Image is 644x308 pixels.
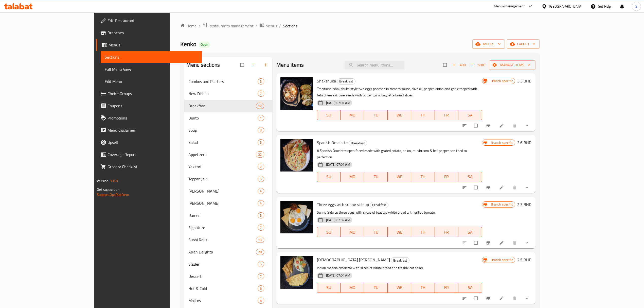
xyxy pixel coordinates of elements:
span: S [635,4,637,9]
span: 3 [258,79,264,84]
a: Edit menu item [499,123,505,128]
a: Support.OpsPlatform [97,191,129,198]
span: TU [366,284,386,291]
span: Coupons [108,103,198,109]
span: [PERSON_NAME] [188,200,258,206]
span: Restaurants management [208,23,254,29]
h6: 3.3 BHD [517,77,531,84]
button: show more [521,182,533,193]
span: Sushi Rolls [188,237,256,243]
span: Spanish Omelette [317,139,348,146]
span: Branch specific [489,202,515,207]
span: Menu disclaimer [108,127,198,133]
span: Appetizers [188,151,256,158]
span: 8 [258,286,264,291]
a: Sections [101,51,202,63]
span: 12 [256,104,264,108]
button: WE [388,227,411,237]
span: 2 [258,164,264,169]
div: Sizzler5 [184,258,272,270]
span: Signature [188,225,258,231]
input: search [345,61,404,70]
span: Shakshuka [317,77,336,85]
div: items [258,164,264,170]
span: Select to update [471,294,482,303]
button: FR [435,283,458,293]
span: Sections [283,23,297,29]
span: TU [366,111,386,119]
button: delete [509,182,521,193]
span: Manage items [493,62,531,68]
span: TH [413,111,433,119]
span: Menus [265,23,277,29]
span: export [511,41,535,47]
span: Add [452,62,466,68]
span: Breakfast [391,258,409,263]
a: Menus [259,23,277,29]
h2: Menu items [276,61,304,69]
img: Three eggs with sunny side up [280,201,313,233]
button: sort-choices [459,182,471,193]
button: Branch-specific-item [483,120,495,131]
button: WE [388,283,411,293]
div: Mojitos6 [184,295,272,307]
span: SA [460,229,480,236]
div: Asian Delights [188,249,256,255]
button: MO [341,227,364,237]
button: delete [509,293,521,304]
button: TU [364,227,388,237]
span: Promotions [108,115,198,121]
button: Manage items [489,60,535,70]
span: Select to update [471,183,482,192]
a: Choice Groups [96,88,202,100]
span: Version: [97,178,109,184]
div: items [258,285,264,292]
span: 7 [258,274,264,279]
span: Breakfast [370,202,388,208]
a: Restaurants management [202,23,254,29]
div: items [256,151,264,158]
div: items [258,139,264,145]
a: Promotions [96,112,202,124]
button: delete [509,237,521,248]
span: Select section [440,60,451,70]
span: Teppanyaki [188,176,258,182]
a: Grocery Checklist [96,161,202,173]
button: Branch-specific-item [483,293,495,304]
a: Upsell [96,136,202,148]
span: SU [319,173,339,180]
span: [DATE] 07:04 AM [324,273,352,278]
button: Sort [469,61,487,69]
p: Sunny Side up three eggs with slices of toasted white bread with grilled tomato. [317,209,482,216]
a: Edit menu item [499,240,505,245]
span: [DATE] 07:02 AM [324,218,352,223]
nav: breadcrumb [180,23,539,29]
span: MO [343,111,362,119]
span: Upsell [108,139,198,145]
button: SU [317,283,341,293]
div: Soup3 [184,124,272,136]
span: Salad [188,139,258,145]
button: SU [317,227,341,237]
span: SA [460,111,480,119]
span: 7 [258,225,264,230]
span: 5 [258,262,264,267]
span: Bento [188,115,258,121]
div: items [258,273,264,279]
span: Branches [108,30,198,36]
span: FR [437,173,456,180]
span: 3 [258,140,264,145]
div: Appetizers22 [184,148,272,161]
span: Branch specific [489,258,515,262]
button: SA [458,227,482,237]
button: sort-choices [459,237,471,248]
div: items [256,103,264,109]
span: Dessert [188,273,258,279]
button: TU [364,110,388,120]
button: delete [509,120,521,131]
a: Coupons [96,100,202,112]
